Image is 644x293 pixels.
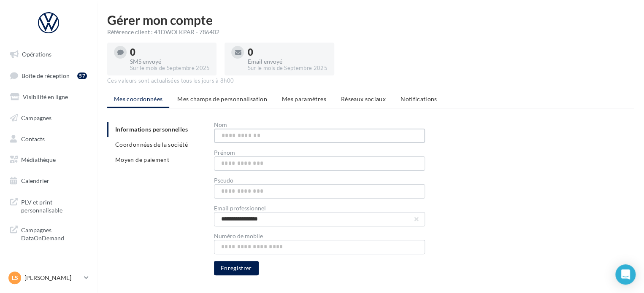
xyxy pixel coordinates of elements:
[21,177,49,184] span: Calendrier
[615,264,636,285] div: Open Intercom Messenger
[115,141,188,148] span: Coordonnées de la société
[22,72,70,79] span: Boîte de réception
[23,93,68,100] span: Visibilité en ligne
[130,48,210,57] div: 0
[5,130,92,148] a: Contacts
[5,151,92,169] a: Médiathèque
[247,65,327,72] div: Sur le mois de Septembre 2025
[21,114,51,121] span: Campagnes
[107,28,634,36] div: Référence client : 41DWOLKPAR - 786402
[177,95,267,102] span: Mes champs de personnalisation
[247,48,327,57] div: 0
[21,135,45,142] span: Contacts
[214,233,425,239] div: Numéro de mobile
[77,73,87,79] div: 57
[400,95,437,102] span: Notifications
[24,274,81,282] p: [PERSON_NAME]
[5,172,92,190] a: Calendrier
[5,88,92,106] a: Visibilité en ligne
[5,67,92,85] a: Boîte de réception57
[247,59,327,65] div: Email envoyé
[214,261,259,275] button: Enregistrer
[214,122,425,128] div: Nom
[22,51,51,58] span: Opérations
[21,196,87,215] span: PLV et print personnalisable
[130,59,210,65] div: SMS envoyé
[214,150,425,156] div: Prénom
[214,205,425,211] div: Email professionnel
[214,177,425,183] div: Pseudo
[282,95,326,102] span: Mes paramètres
[7,270,90,286] a: LS [PERSON_NAME]
[341,95,386,102] span: Réseaux sociaux
[5,221,92,246] a: Campagnes DataOnDemand
[5,109,92,127] a: Campagnes
[12,274,18,282] span: LS
[5,193,92,218] a: PLV et print personnalisable
[5,46,92,63] a: Opérations
[21,224,87,242] span: Campagnes DataOnDemand
[130,65,210,72] div: Sur le mois de Septembre 2025
[115,156,169,163] span: Moyen de paiement
[107,77,634,85] div: Ces valeurs sont actualisées tous les jours à 8h00
[21,156,56,163] span: Médiathèque
[107,13,634,26] h1: Gérer mon compte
